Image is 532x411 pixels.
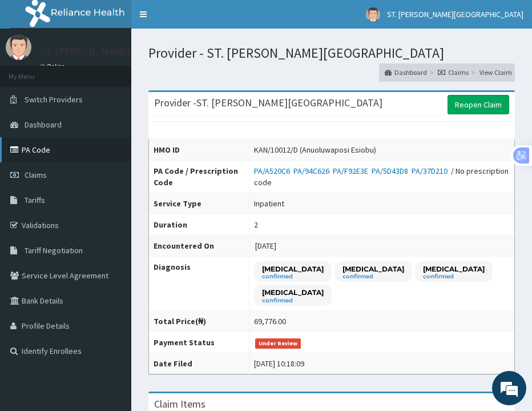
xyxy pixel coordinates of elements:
[149,193,249,214] th: Service Type
[148,46,515,61] h1: Provider - ST. [PERSON_NAME][GEOGRAPHIC_DATA]
[25,195,45,205] span: Tariffs
[423,264,485,274] p: [MEDICAL_DATA]
[254,144,376,155] div: KAN/10012/D (Anuoluwaposi Esiobu)
[254,316,286,327] div: 69,776.00
[372,166,412,176] a: PA/5D43D8
[25,245,83,256] span: Tariff Negotiation
[479,67,512,77] a: View Claim
[149,160,249,193] th: PA Code / Prescription Code
[6,282,217,322] textarea: Type your message and hit 'Enter'
[187,6,215,33] div: Minimize live chat window
[262,298,324,304] small: confirmed
[254,219,258,230] div: 2
[149,139,249,160] th: HMO ID
[21,57,46,86] img: d_794563401_company_1708531726252_794563401
[255,241,276,251] span: [DATE]
[149,235,249,256] th: Encountered On
[40,62,67,70] a: Online
[40,46,224,57] p: ST. [PERSON_NAME][GEOGRAPHIC_DATA]
[333,166,372,176] a: PA/F92E3E
[438,67,469,77] a: Claims
[25,170,47,180] span: Claims
[254,198,284,209] div: Inpatient
[66,129,158,245] span: We're online!
[25,119,62,130] span: Dashboard
[254,165,510,188] div: / No prescription code
[293,166,333,176] a: PA/94C626
[366,7,380,22] img: User Image
[385,67,427,77] a: Dashboard
[6,34,31,60] img: User Image
[262,274,324,280] small: confirmed
[25,94,83,105] span: Switch Providers
[387,9,523,19] span: ST. [PERSON_NAME][GEOGRAPHIC_DATA]
[412,166,451,176] a: PA/37D210
[154,399,205,409] h3: Claim Items
[448,95,509,114] a: Reopen Claim
[154,98,382,108] h3: Provider - ST. [PERSON_NAME][GEOGRAPHIC_DATA]
[254,166,293,176] a: PA/A520C6
[262,288,324,297] p: [MEDICAL_DATA]
[255,338,301,349] span: Under Review
[423,274,485,280] small: confirmed
[254,358,304,369] div: [DATE] 10:18:09
[262,264,324,274] p: [MEDICAL_DATA]
[149,214,249,235] th: Duration
[149,256,249,311] th: Diagnosis
[59,64,192,79] div: Chat with us now
[149,353,249,374] th: Date Filed
[149,311,249,332] th: Total Price(₦)
[342,274,404,280] small: confirmed
[149,332,249,353] th: Payment Status
[342,264,404,274] p: [MEDICAL_DATA]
